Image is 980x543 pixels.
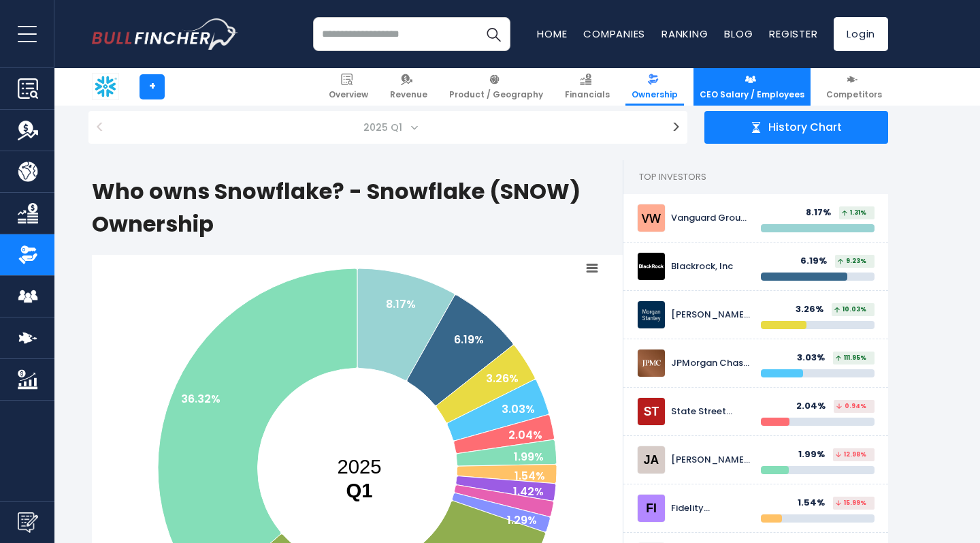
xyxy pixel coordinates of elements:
span: 0.94% [836,403,866,409]
span: 12.98% [836,452,866,458]
div: 1.54% [798,497,833,509]
img: history chart [751,122,762,133]
a: Blog [724,27,753,41]
div: [PERSON_NAME] [PERSON_NAME] [671,309,751,321]
span: CEO Salary / Employees [700,89,804,100]
a: Ownership [625,68,684,106]
span: 2025 Q1 [118,111,658,144]
a: Competitors [820,68,888,106]
div: JPMorgan Chase & CO [671,358,751,369]
a: Financials [559,68,616,106]
div: Blackrock, Inc [671,261,751,273]
div: 2.04% [796,401,834,412]
span: 1.31% [842,210,866,216]
span: 111.95% [836,355,866,361]
a: CEO Salary / Employees [693,68,811,106]
text: 8.17% [386,296,416,312]
h2: Top Investors [623,160,888,194]
div: 3.03% [797,352,833,364]
a: Register [769,27,817,41]
a: Login [834,17,888,51]
img: Ownership [18,245,38,265]
text: 2.04% [508,427,542,443]
img: bullfincher logo [92,18,238,50]
a: Revenue [384,68,434,106]
div: Vanguard Group Inc [671,213,751,224]
span: History Chart [768,121,842,135]
text: 3.26% [486,371,519,386]
text: 1.29% [507,512,537,528]
tspan: Q1 [346,479,372,501]
a: Overview [323,68,374,106]
a: Product / Geography [443,68,549,106]
text: 36.32% [181,391,220,407]
button: < [88,111,111,144]
text: 1.99% [514,449,544,465]
span: Ownership [632,89,678,100]
span: Overview [329,89,368,100]
a: Go to homepage [92,18,238,50]
text: 1.42% [513,484,544,499]
span: 9.23% [838,258,866,264]
span: Product / Geography [449,89,543,100]
span: 2025 Q1 [358,118,410,137]
text: 2025 [337,455,381,501]
img: SNOW logo [93,74,118,99]
span: 10.03% [834,307,866,313]
div: Fidelity Investments (FMR) [671,503,751,514]
div: 1.99% [798,449,833,461]
a: Home [537,27,567,41]
text: 1.54% [514,468,545,484]
text: 6.19% [454,332,484,347]
span: Competitors [826,89,882,100]
a: + [140,74,165,99]
button: Search [476,17,510,51]
div: 3.26% [796,304,832,315]
div: [PERSON_NAME] Associates LLC [671,454,751,466]
h1: Who owns Snowflake? - Snowflake (SNOW) Ownership [92,175,623,241]
span: 15.99% [836,500,866,506]
span: Financials [565,89,610,100]
div: State Street Corp [671,406,751,418]
span: Revenue [390,89,427,100]
button: > [665,111,687,144]
a: Companies [583,27,645,41]
div: 8.17% [806,207,839,219]
text: 3.03% [502,401,535,417]
a: Ranking [661,27,708,41]
div: 6.19% [800,255,835,267]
